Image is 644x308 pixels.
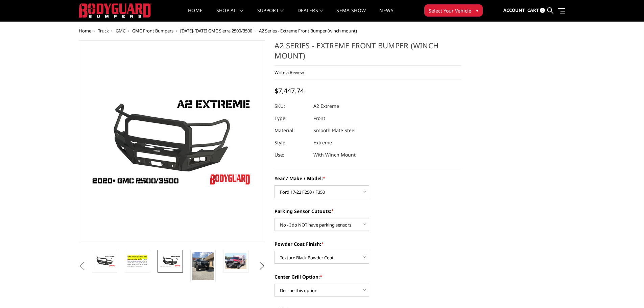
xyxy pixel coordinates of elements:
a: Cart 0 [527,1,545,20]
img: A2 Series - Extreme Front Bumper (winch mount) [160,255,181,267]
h1: A2 Series - Extreme Front Bumper (winch mount) [275,40,461,66]
a: A2 Series - Extreme Front Bumper (winch mount) [79,40,265,243]
dd: Smooth Plate Steel [313,124,356,137]
img: A2 Series - Extreme Front Bumper (winch mount) [127,254,148,268]
a: Account [503,1,525,20]
a: Support [257,8,284,21]
span: $7,447.74 [275,86,304,95]
a: Dealers [297,8,323,21]
label: Center Grill Option: [275,273,461,280]
dd: Front [313,112,325,124]
span: Account [503,7,525,13]
span: A2 Series - Extreme Front Bumper (winch mount) [259,28,357,34]
a: Home [188,8,202,21]
dd: With Winch Mount [313,149,356,161]
iframe: Chat Widget [610,276,644,308]
button: Select Your Vehicle [424,4,483,17]
img: A2 Series - Extreme Front Bumper (winch mount) [94,255,115,267]
dd: A2 Extreme [313,100,339,112]
label: Powder Coat Finish: [275,240,461,247]
span: Select Your Vehicle [429,7,471,14]
a: GMC [116,28,125,34]
dt: Use: [275,149,308,161]
a: SEMA Show [336,8,366,21]
a: News [379,8,393,21]
span: 0 [540,8,545,13]
span: Cart [527,7,539,13]
img: BODYGUARD BUMPERS [79,3,151,18]
img: A2 Series - Extreme Front Bumper (winch mount) [225,253,246,269]
img: A2 Series - Extreme Front Bumper (winch mount) [192,252,214,280]
dt: Style: [275,137,308,149]
label: Parking Sensor Cutouts: [275,208,461,215]
dt: Type: [275,112,308,124]
button: Next [257,261,267,271]
button: Previous [77,261,87,271]
a: GMC Front Bumpers [132,28,173,34]
a: Write a Review [275,69,304,75]
span: ▾ [476,7,478,14]
a: shop all [216,8,244,21]
dt: SKU: [275,100,308,112]
a: Home [79,28,91,34]
dd: Extreme [313,137,332,149]
a: Truck [98,28,109,34]
a: [DATE]-[DATE] GMC Sierra 2500/3500 [180,28,252,34]
label: Year / Make / Model: [275,175,461,182]
dt: Material: [275,124,308,137]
